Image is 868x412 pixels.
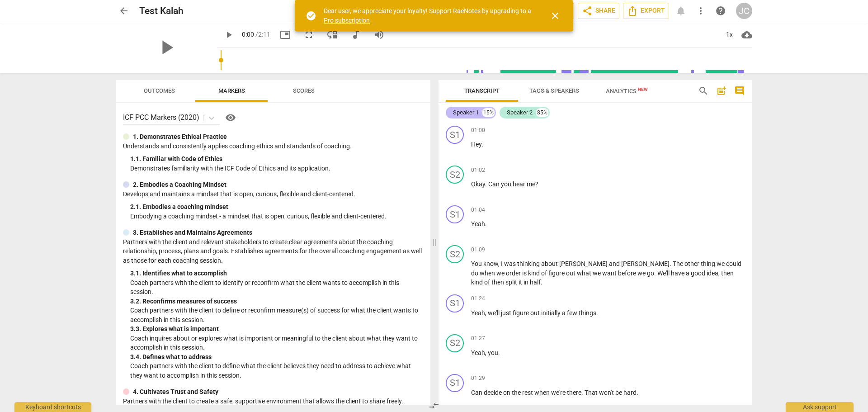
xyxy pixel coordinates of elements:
span: kind [471,279,484,286]
button: Add summary [714,84,729,98]
span: Share [582,5,615,16]
span: Yeah [471,349,485,356]
span: few [567,309,579,317]
div: 3. 4. Defines what to address [130,352,423,362]
span: compare_arrows [429,400,439,411]
span: other [684,260,701,267]
span: 01:24 [471,295,485,303]
span: is [522,270,528,277]
span: Tags & Speakers [529,87,579,94]
div: 3. 1. Identifies what to accomplish [130,269,423,278]
span: Analytics [606,88,648,95]
span: Can [488,180,501,188]
span: we [717,260,726,267]
span: comment [734,85,745,96]
span: 01:00 [471,127,485,134]
span: Transcript [464,87,500,94]
span: out [566,270,577,277]
p: Embodying a coaching mindset - a mindset that is open, curious, flexible and client-centered. [130,212,423,221]
p: 3. Establishes and Maintains Agreements [133,228,252,237]
div: Speaker 2 [507,108,533,117]
span: we [496,270,506,277]
span: me [527,180,535,188]
span: You [471,260,483,267]
span: . [596,309,598,317]
span: . [637,389,638,396]
span: . [541,279,542,286]
span: share [582,5,593,16]
span: have [671,270,686,277]
span: we [593,270,602,277]
span: on [503,389,512,396]
p: Coach inquires about or explores what is important or meaningful to the client about what they wa... [130,334,423,352]
div: Change speaker [446,374,464,392]
span: what [577,270,593,277]
span: could [726,260,741,267]
button: JC [736,3,752,19]
div: 2. 1. Embodies a coaching mindset [130,202,423,212]
div: Change speaker [446,126,464,144]
div: Keyboard shortcuts [14,402,91,412]
span: . [498,349,500,356]
span: . [485,180,488,188]
span: picture_in_picture [280,29,291,40]
span: visibility [225,112,236,123]
div: Dear user, we appreciate your loyalty! Support RaeNotes by upgrading to a [324,6,533,25]
span: move_down [327,29,338,40]
button: Show/Hide comments [732,84,747,98]
span: we'll [488,309,501,317]
span: 01:02 [471,166,485,174]
p: Coach partners with the client to define what the client believes they need to address to achieve... [130,361,423,380]
p: Develops and maintains a mindset that is open, curious, flexible and client-centered. [123,189,423,199]
span: split [505,279,519,286]
div: Change speaker [446,245,464,263]
span: Export [627,5,665,16]
span: out [530,309,541,317]
span: . [481,141,483,148]
div: 3. 3. Explores what is important [130,324,423,334]
button: Picture in picture [277,27,293,43]
span: rest [522,389,534,396]
span: play_arrow [155,36,178,59]
span: thing [701,260,717,267]
span: more_vert [695,5,706,16]
span: thinking [517,260,541,267]
span: We'll [657,270,671,277]
span: order [506,270,522,277]
div: Change speaker [446,166,464,184]
span: go [647,270,654,277]
span: there [567,389,581,396]
div: Change speaker [446,294,464,313]
span: Yeah [471,309,485,317]
span: cloud_download [741,29,752,40]
span: when [534,389,551,396]
div: 1x [721,28,738,42]
span: [PERSON_NAME] [559,260,609,267]
p: Understands and consistently applies coaching ethics and standards of coaching. [123,142,423,151]
span: and [609,260,621,267]
span: ? [535,180,538,188]
p: Coach partners with the client to define or reconfirm measure(s) of success for what the client w... [130,306,423,324]
span: of [541,270,548,277]
button: Help [223,110,238,125]
span: we're [551,389,567,396]
span: Yeah [471,220,485,227]
span: 0:00 [242,31,254,38]
p: 4. Cultivates Trust and Safety [133,387,218,397]
span: good [691,270,707,277]
span: Can [471,389,484,396]
span: of [484,279,491,286]
span: Scores [293,87,315,94]
span: figure [513,309,530,317]
span: do [471,270,480,277]
span: . [670,260,673,267]
span: arrow_back [118,5,129,16]
span: the [512,389,522,396]
button: Volume [371,27,387,43]
span: just [501,309,513,317]
span: want [602,270,618,277]
span: That [585,389,599,396]
span: The [673,260,684,267]
span: 01:09 [471,246,485,254]
span: . [485,220,487,227]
